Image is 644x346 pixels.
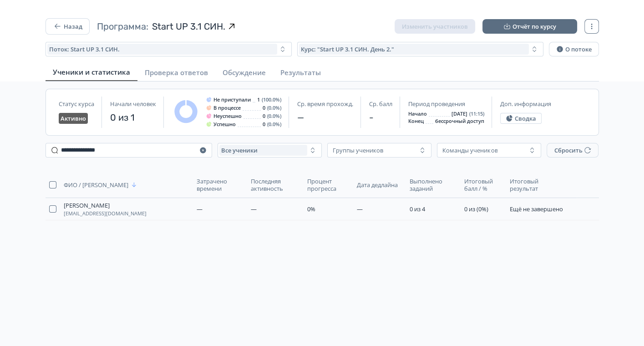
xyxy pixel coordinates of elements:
[221,147,258,154] span: Все ученики
[408,100,465,107] span: Период проведения
[257,97,260,102] span: 1
[369,111,392,124] span: -
[357,205,363,213] span: —
[110,100,156,107] span: Начали человек
[500,113,542,124] button: Сводка
[395,19,475,34] button: Изменить участников
[297,100,353,107] span: Ср. время прохожд.
[262,97,281,102] span: (100.0%)
[59,100,94,107] span: Статус курса
[49,46,120,53] span: Поток: Start UP 3.1 СИН.
[251,178,298,192] span: Последняя активность
[408,118,424,124] span: Конец
[435,118,484,124] span: бессрочный доступ
[64,211,147,216] span: [EMAIL_ADDRESS][DOMAIN_NAME]
[64,181,128,188] span: ФИО / [PERSON_NAME]
[297,111,353,124] span: —
[64,179,139,190] button: ФИО / [PERSON_NAME]
[307,178,348,192] span: Процент прогресса
[464,176,502,194] button: Итоговый балл / %
[482,19,577,34] button: Отчёт по курсу
[263,122,265,127] span: 0
[357,181,398,188] span: Дата дедлайна
[549,42,599,56] button: О потоке
[251,205,257,213] span: —
[280,68,321,77] span: Результаты
[218,143,322,158] button: Все ученики
[510,205,563,213] span: Ещё не завершено
[469,111,484,117] span: (11:15)
[451,111,467,117] span: [DATE]
[197,205,203,213] span: —
[61,115,86,122] span: Активно
[64,202,147,216] button: [PERSON_NAME][EMAIL_ADDRESS][DOMAIN_NAME]
[213,113,242,119] span: Неуспешно
[307,205,315,213] span: 0%
[97,20,148,33] span: Программа:
[500,100,551,107] span: Доп. информация
[267,113,281,119] span: (0.0%)
[251,176,300,194] button: Последняя активность
[357,179,400,190] button: Дата дедлайна
[152,20,225,33] span: Start UP 3.1 СИН.
[369,100,392,107] span: Ср. балл
[145,68,208,77] span: Проверка ответов
[515,115,536,122] span: Сводка
[267,105,281,111] span: (0.0%)
[197,178,242,192] span: Затрачено времени
[327,143,431,158] button: Группы учеников
[510,178,566,192] span: Итоговый результат
[213,97,251,102] span: Не приступали
[442,147,497,154] div: Команды учеников
[267,122,281,127] span: (0.0%)
[301,46,394,53] span: Курс: "Start UP 3.1 СИН. День 2."
[410,178,455,192] span: Выполнено заданий
[437,143,541,158] button: Команды учеников
[213,122,236,127] span: Успешно
[408,111,427,117] span: Начало
[213,105,241,111] span: В процессе
[333,147,383,154] div: Группы учеников
[464,205,488,213] span: 0 из (0%)
[223,68,266,77] span: Обсуждение
[410,205,425,213] span: 0 из 4
[110,111,156,124] span: 0 из 1
[410,176,457,194] button: Выполнено заданий
[464,178,501,192] span: Итоговый балл / %
[46,42,292,56] button: Поток: Start UP 3.1 СИН.
[547,143,598,158] button: Сбросить
[197,176,243,194] button: Затрачено времени
[53,67,130,76] span: Ученики и статистика
[263,105,265,111] span: 0
[64,202,110,209] span: [PERSON_NAME]
[297,42,543,56] button: Курс: "Start UP 3.1 СИН. День 2."
[307,176,350,194] button: Процент прогресса
[263,113,265,119] span: 0
[46,18,90,35] button: Назад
